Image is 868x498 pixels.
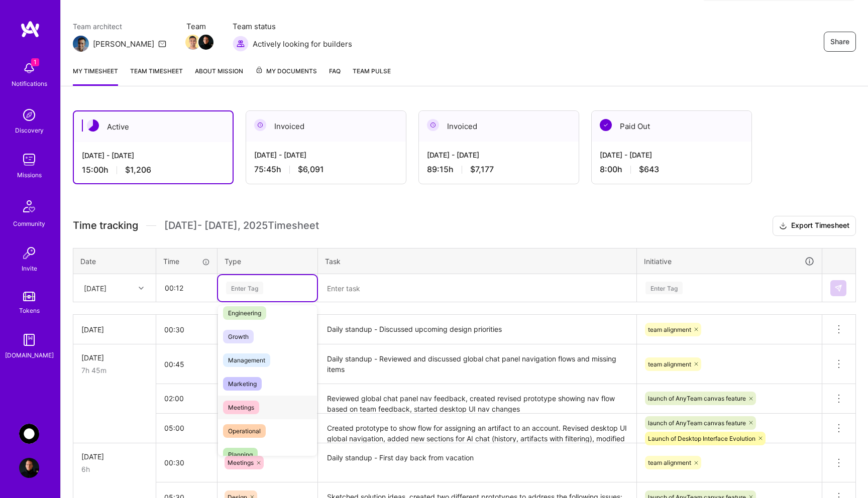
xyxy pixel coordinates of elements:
a: AnyTeam: Team for AI-Powered Sales Platform [17,424,42,444]
div: Notifications [12,78,47,89]
a: FAQ [329,66,341,86]
div: [DATE] [81,451,148,462]
span: 1 [31,58,39,66]
span: Time tracking [73,219,138,232]
a: Team Member Avatar [186,34,199,51]
i: icon Chevron [139,286,144,291]
span: launch of AnyTeam canvas feature [648,419,746,427]
button: Export Timesheet [773,216,856,236]
span: [DATE] - [DATE] , 2025 Timesheet [164,219,319,232]
img: logo [20,20,40,38]
th: Date [73,248,156,274]
textarea: Daily standup - Reviewed and discussed global chat panel navigation flows and missing items [319,345,635,383]
span: Share [830,37,849,47]
div: Invite [22,263,37,274]
div: Time [163,256,210,267]
input: HH:MM [156,351,217,378]
div: Invoiced [419,111,579,142]
a: About Mission [195,66,243,86]
span: launch of AnyTeam canvas feature [648,395,746,402]
span: Launch of Desktop Interface Evolution [648,435,755,442]
input: HH:MM [156,316,217,343]
input: HH:MM [157,275,216,301]
img: guide book [19,330,39,350]
span: team alignment [648,459,691,466]
div: Community [13,218,45,229]
span: $643 [639,164,659,175]
span: Actively looking for builders [253,39,352,49]
a: User Avatar [17,458,42,478]
span: Team [186,21,212,32]
img: teamwork [19,150,39,170]
th: Task [318,248,637,274]
div: Missions [17,170,42,180]
span: Team Pulse [353,67,391,75]
div: [DATE] - [DATE] [600,150,743,160]
span: Operational [223,424,266,438]
textarea: Reviewed global chat panel nav feedback, created revised prototype showing nav flow based on team... [319,385,635,413]
img: tokens [23,292,35,301]
div: [DATE] [84,283,106,293]
img: Invoiced [254,119,266,131]
img: Team Member Avatar [198,35,213,50]
div: Enter Tag [645,280,683,296]
div: Invoiced [246,111,406,142]
th: Type [218,248,318,274]
input: HH:MM [156,385,217,412]
span: Meetings [223,401,259,414]
img: Invite [19,243,39,263]
span: Planning [223,448,258,461]
div: [DATE] - [DATE] [254,150,398,160]
div: [DATE] - [DATE] [427,150,571,160]
span: $7,177 [470,164,494,175]
textarea: Daily standup - Discussed upcoming design priorities [319,316,635,343]
div: 8:00 h [600,164,743,175]
img: Team Member Avatar [185,35,200,50]
div: Initiative [644,256,815,267]
a: Team Pulse [353,66,391,86]
div: [DOMAIN_NAME] [5,350,54,360]
span: Meetings [228,459,254,466]
img: Actively looking for builders [233,36,249,52]
span: team alignment [648,326,691,333]
span: Management [223,353,270,367]
div: [DATE] - [DATE] [82,150,225,161]
div: [PERSON_NAME] [93,39,154,49]
a: My Documents [255,66,317,86]
img: Submit [834,284,842,292]
a: My timesheet [73,66,118,86]
img: User Avatar [19,458,39,478]
span: team alignment [648,360,691,368]
span: Team status [233,21,352,32]
div: Tokens [19,305,40,316]
div: Paid Out [592,111,751,142]
button: Share [824,32,856,52]
span: Team architect [73,21,166,32]
span: $6,091 [298,164,324,175]
div: 7h 45m [81,365,148,376]
i: icon Download [779,221,787,231]
img: Active [87,119,99,132]
img: Community [17,194,41,218]
img: Paid Out [600,119,612,131]
div: Active [74,111,233,142]
div: Discovery [15,125,44,136]
span: Growth [223,330,254,343]
img: AnyTeam: Team for AI-Powered Sales Platform [19,424,39,444]
img: bell [19,58,39,78]
a: Team Member Avatar [199,34,212,51]
div: 6h [81,464,148,474]
input: HH:MM [156,415,217,441]
span: My Documents [255,66,317,77]
span: Engineering [223,306,266,320]
div: [DATE] [81,324,148,335]
a: Team timesheet [130,66,183,86]
textarea: Daily standup - First day back from vacation [319,444,635,482]
span: $1,206 [125,165,151,175]
div: [DATE] [81,352,148,363]
img: Team Architect [73,36,89,52]
textarea: Created prototype to show flow for assigning an artifact to an account. Revised desktop UI global... [319,415,635,442]
div: 75:45 h [254,164,398,175]
img: Invoiced [427,119,439,131]
div: 89:15 h [427,164,571,175]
